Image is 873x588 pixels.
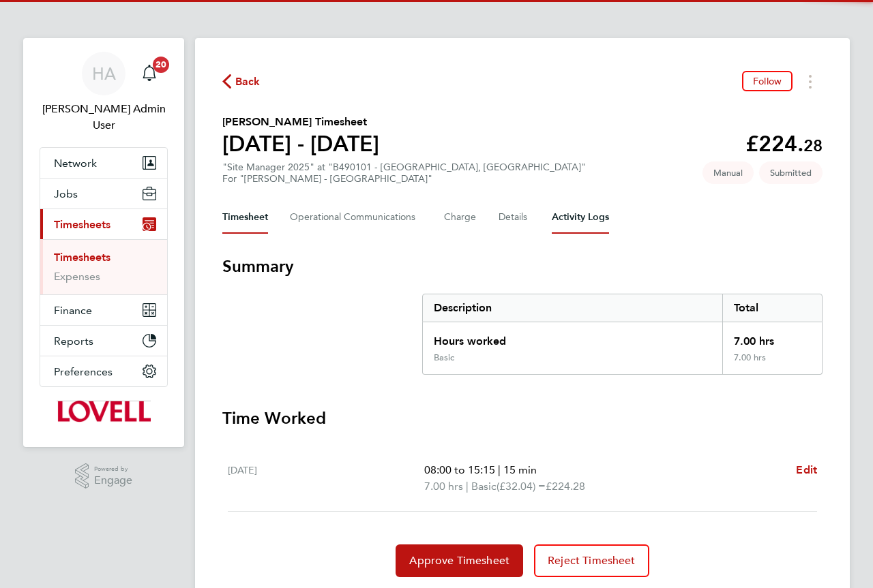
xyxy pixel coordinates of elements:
button: Approve Timesheet [396,544,523,577]
div: 7.00 hrs [722,352,822,374]
h1: [DATE] - [DATE] [222,130,379,157]
span: Follow [753,75,782,87]
span: Network [54,157,97,170]
span: | [466,480,469,493]
button: Jobs [40,179,167,208]
span: (£32.04) = [497,480,546,493]
button: Charge [444,201,477,234]
span: | [498,463,501,476]
div: Summary [422,294,823,375]
button: Details [499,201,530,234]
button: Timesheets Menu [798,71,823,92]
span: This timesheet is Submitted. [759,161,823,184]
button: Timesheet [222,201,268,234]
div: Total [722,294,822,322]
span: Preferences [54,365,113,378]
button: Activity Logs [552,201,609,234]
span: Finance [54,304,92,317]
button: Preferences [40,356,167,386]
app-decimal: £224. [745,131,823,157]
h3: Time Worked [222,407,823,429]
span: Powered by [94,463,132,475]
span: Jobs [54,187,78,200]
span: HA [92,65,116,82]
div: 7.00 hrs [722,322,822,352]
a: Timesheets [54,251,110,264]
button: Timesheets [40,209,167,239]
span: Basic [471,478,497,495]
span: Approve Timesheet [409,554,509,568]
button: Network [40,148,167,178]
section: Timesheet [222,256,823,577]
a: Go to home page [40,401,168,422]
span: Engage [94,475,132,486]
span: Reject Timesheet [548,554,636,568]
a: Edit [796,462,817,478]
span: 08:00 to 15:15 [424,463,495,476]
button: Follow [742,71,793,91]
nav: Main navigation [23,38,184,447]
button: Operational Communications [290,201,422,234]
button: Back [222,73,261,90]
div: Description [423,294,722,322]
h2: [PERSON_NAME] Timesheet [222,114,379,130]
img: lovell-logo-retina.png [57,401,150,422]
span: £224.28 [546,480,585,493]
div: Hours worked [423,322,722,352]
span: Back [235,74,261,90]
a: HA[PERSON_NAME] Admin User [40,52,168,134]
a: Powered byEngage [75,463,133,489]
span: Reports [54,335,93,347]
a: 20 [136,52,163,95]
span: This timesheet was manually created. [702,161,754,184]
span: Hays Admin User [40,101,168,134]
span: 7.00 hrs [424,480,463,493]
span: Timesheets [54,218,110,231]
div: [DATE] [228,462,424,495]
div: "Site Manager 2025" at "B490101 - [GEOGRAPHIC_DATA], [GEOGRAPHIC_DATA]" [222,161,586,185]
span: 20 [153,57,169,73]
button: Reports [40,326,167,356]
span: 28 [803,136,823,155]
button: Reject Timesheet [534,544,649,577]
h3: Summary [222,256,823,277]
button: Finance [40,295,167,325]
span: Edit [796,463,817,476]
div: For "[PERSON_NAME] - [GEOGRAPHIC_DATA]" [222,173,586,185]
div: Basic [434,352,454,363]
a: Expenses [54,270,100,283]
span: 15 min [503,463,537,476]
div: Timesheets [40,239,167,294]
